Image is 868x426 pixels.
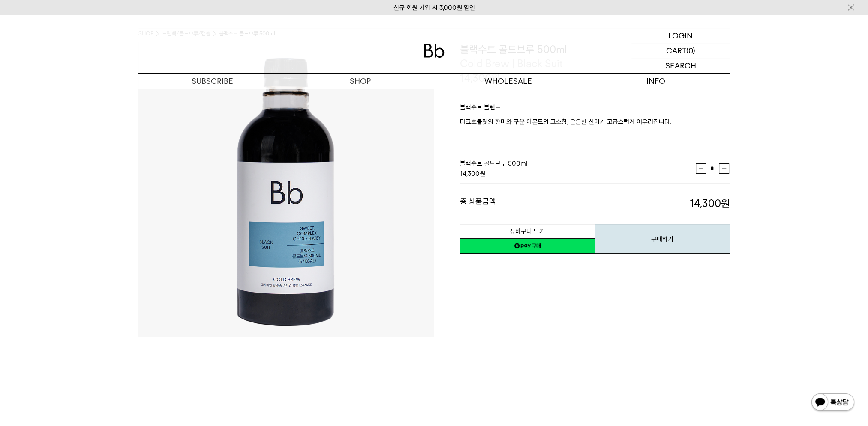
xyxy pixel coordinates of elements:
[286,74,434,89] a: SHOP
[686,43,695,58] p: (0)
[460,102,730,117] p: 블랙수트 블렌드
[666,43,686,58] p: CART
[690,197,730,210] strong: 14,300
[460,170,480,177] strong: 14,300
[811,393,855,413] img: 카카오톡 채널 1:1 채팅 버튼
[460,117,730,137] p: 다크초콜릿의 향미와 구운 아몬드의 고소함, 은은한 산미가 고급스럽게 어우러집니다.
[138,42,434,337] img: 블랙수트 콜드브루 500ml
[721,197,730,210] b: 원
[595,224,730,254] button: 구매하기
[138,74,286,89] a: SUBSCRIBE
[719,163,729,174] button: 증가
[460,224,595,239] button: 장바구니 담기
[665,58,696,73] p: SEARCH
[631,43,730,58] a: CART (0)
[460,169,696,179] div: 원
[460,196,595,211] dt: 총 상품금액
[668,28,693,43] p: LOGIN
[631,28,730,43] a: LOGIN
[460,160,528,167] span: 블랙수트 콜드브루 500ml
[434,74,582,89] p: WHOLESALE
[393,4,475,12] a: 신규 회원 가입 시 3,000원 할인
[696,163,706,174] button: 감소
[582,74,730,89] p: INFO
[424,44,445,58] img: 로고
[460,238,595,254] a: 새창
